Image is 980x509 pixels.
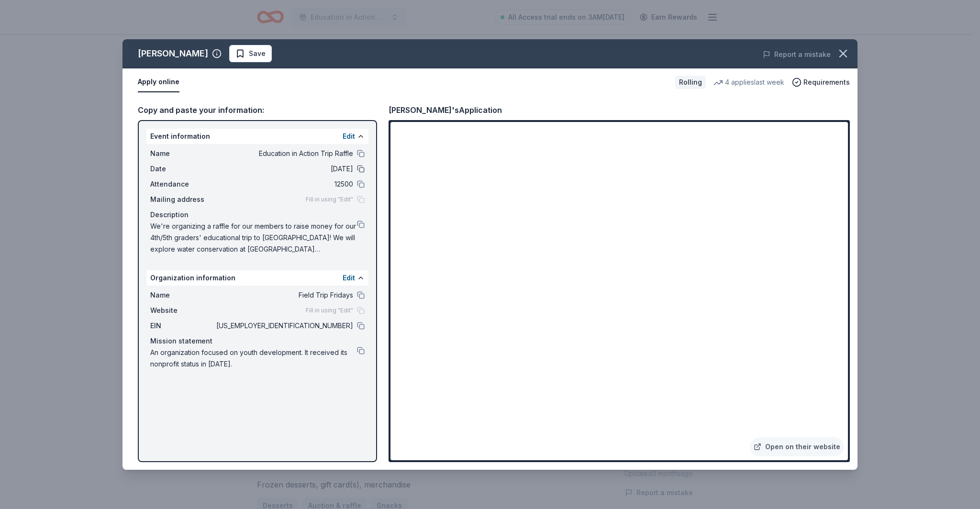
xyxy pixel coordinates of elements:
span: Education in Action Trip Raffle [214,148,353,159]
div: Copy and paste your information: [138,104,377,116]
div: [PERSON_NAME]'s Application [389,104,502,116]
span: [US_EMPLOYER_IDENTIFICATION_NUMBER] [214,320,353,332]
div: Mission statement [150,335,365,347]
span: Fill in using "Edit" [306,196,353,203]
div: Rolling [675,76,706,89]
span: An organization focused on youth development. It received its nonprofit status in [DATE]. [150,347,357,370]
button: Edit [343,272,355,284]
span: Mailing address [150,194,214,205]
span: We're organizing a raffle for our members to raise money for our 4th/5th graders' educational tri... [150,221,357,255]
span: Field Trip Fridays [214,289,353,301]
div: [PERSON_NAME] [138,46,208,61]
div: Organization information [146,270,368,286]
span: Date [150,163,214,175]
button: Report a mistake [763,49,831,60]
button: Apply online [138,72,179,92]
span: 12500 [214,178,353,190]
button: Requirements [792,77,850,88]
span: Name [150,148,214,159]
span: EIN [150,320,214,332]
a: Open on their website [750,437,844,456]
span: Save [249,48,266,59]
button: Save [229,45,272,62]
span: Attendance [150,178,214,190]
span: [DATE] [214,163,353,175]
div: 4 applies last week [713,77,784,88]
span: Fill in using "Edit" [306,307,353,314]
span: Requirements [803,77,850,88]
div: Description [150,209,365,221]
span: Website [150,305,214,316]
button: Edit [343,131,355,142]
div: Event information [146,129,368,144]
span: Name [150,289,214,301]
